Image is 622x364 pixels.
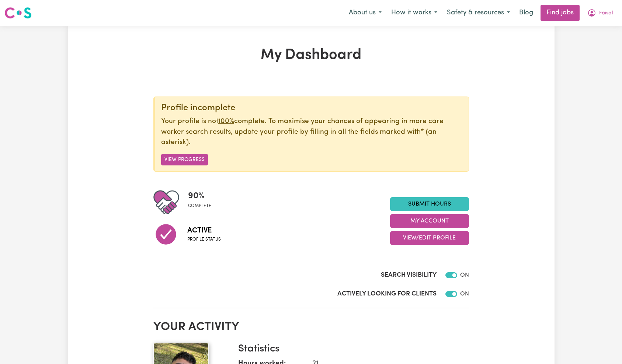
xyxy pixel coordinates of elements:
span: complete [188,203,211,209]
h2: Your activity [153,320,469,334]
span: 90 % [188,189,211,203]
label: Search Visibility [381,270,437,280]
button: Safety & resources [442,5,515,21]
span: ON [460,291,469,297]
a: Submit Hours [390,197,469,211]
button: How it works [386,5,442,21]
span: ON [460,272,469,278]
h3: Statistics [238,343,463,356]
label: Actively Looking for Clients [337,289,437,299]
span: Active [187,225,221,236]
div: Profile incomplete [161,103,463,113]
span: Profile status [187,236,221,243]
a: Blog [515,5,538,21]
a: Find jobs [541,5,580,21]
div: Profile completeness: 90% [188,189,217,215]
span: Faisal [599,9,613,17]
button: About us [344,5,386,21]
button: My Account [390,214,469,228]
h1: My Dashboard [153,46,469,64]
a: Careseekers logo [4,4,32,21]
u: 100% [218,118,234,125]
button: View Progress [161,154,208,165]
p: Your profile is not complete. To maximise your chances of appearing in more care worker search re... [161,116,463,148]
button: My Account [583,5,618,21]
img: Careseekers logo [4,6,32,20]
button: View/Edit Profile [390,231,469,245]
